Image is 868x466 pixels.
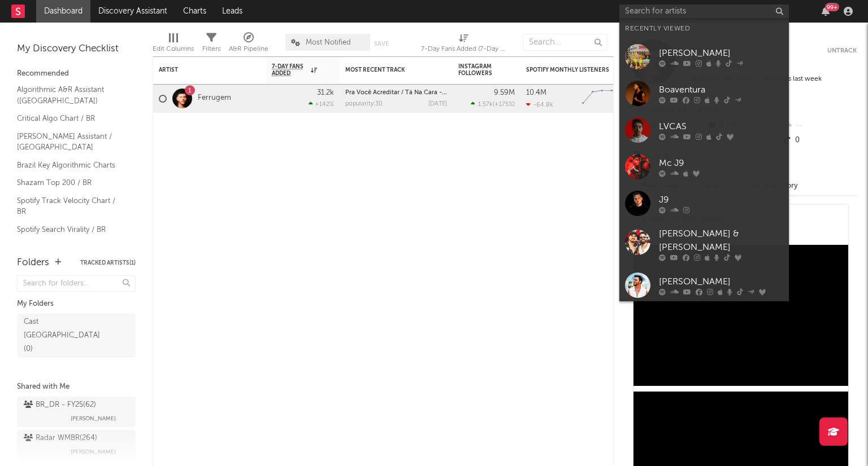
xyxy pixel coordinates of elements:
[17,67,136,81] div: Recommended
[153,28,194,61] div: Edit Columns
[619,112,789,148] a: LVCAS
[421,28,506,61] div: 7-Day Fans Added (7-Day Fans Added)
[17,195,124,218] a: Spotify Track Velocity Chart / BR
[526,67,611,73] div: Spotify Monthly Listeners
[825,3,839,11] div: 99 +
[17,130,124,153] a: [PERSON_NAME] Assistant / [GEOGRAPHIC_DATA]
[17,256,49,270] div: Folders
[421,42,506,56] div: 7-Day Fans Added (7-Day Fans Added)
[822,7,830,16] button: 99+
[17,223,124,236] a: Spotify Search Virality / BR
[17,297,136,311] div: My Folders
[494,102,513,108] span: +175 %
[80,260,136,266] button: Tracked Artists(1)
[659,193,783,206] div: J9
[17,397,136,427] a: BR_DR - FY25(62)[PERSON_NAME]
[17,83,124,107] a: Algorithmic A&R Assistant ([GEOGRAPHIC_DATA])
[577,85,628,113] svg: Chart title
[345,67,430,73] div: Most Recent Track
[659,156,783,170] div: Mc J9
[625,22,783,36] div: Recently Viewed
[782,118,857,133] div: --
[523,34,607,51] input: Search...
[198,94,231,103] a: Ferrugem
[17,275,136,292] input: Search for folders...
[659,275,783,288] div: [PERSON_NAME]
[17,314,136,358] a: Cast [GEOGRAPHIC_DATA](0)
[17,112,124,125] a: Critical Algo Chart / BR
[306,39,351,46] span: Most Notified
[428,101,447,107] div: [DATE]
[374,41,389,47] button: Save
[202,28,220,61] div: Filters
[526,89,546,96] div: 10.4M
[17,159,124,172] a: Brazil Key Algorithmic Charts
[71,412,116,425] span: [PERSON_NAME]
[229,28,268,61] div: A&R Pipeline
[619,267,789,304] a: [PERSON_NAME]
[345,90,466,96] a: Pra Você Acreditar / Tá Na Cara - Ao Vivo
[659,46,783,60] div: [PERSON_NAME]
[659,227,783,254] div: [PERSON_NAME] & [PERSON_NAME]
[202,42,220,56] div: Filters
[71,445,116,459] span: [PERSON_NAME]
[526,101,553,108] div: -64.8k
[317,89,334,96] div: 31.2k
[345,90,447,96] div: Pra Você Acreditar / Tá Na Cara - Ao Vivo
[659,120,783,133] div: LVCAS
[494,89,515,96] div: 9.59M
[619,148,789,185] a: Mc J9
[272,63,308,77] span: 7-Day Fans Added
[24,432,97,445] div: Radar WMBR ( 264 )
[619,75,789,112] a: Boaventura
[471,100,515,108] div: ( )
[345,101,383,107] div: popularity: 30
[309,100,334,108] div: +142 %
[478,102,493,108] span: 1.57k
[229,42,268,56] div: A&R Pipeline
[619,38,789,75] a: [PERSON_NAME]
[24,398,96,412] div: BR_DR - FY25 ( 62 )
[659,83,783,96] div: Boaventura
[782,133,857,148] div: 0
[159,67,244,73] div: Artist
[458,63,498,77] div: Instagram Followers
[619,5,789,19] input: Search for artists
[619,222,789,267] a: [PERSON_NAME] & [PERSON_NAME]
[17,380,136,394] div: Shared with Me
[827,45,857,56] button: Untrack
[17,430,136,460] a: Radar WMBR(264)[PERSON_NAME]
[17,42,136,56] div: My Discovery Checklist
[153,42,194,56] div: Edit Columns
[24,315,103,356] div: Cast [GEOGRAPHIC_DATA] ( 0 )
[619,185,789,222] a: J9
[17,177,124,189] a: Shazam Top 200 / BR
